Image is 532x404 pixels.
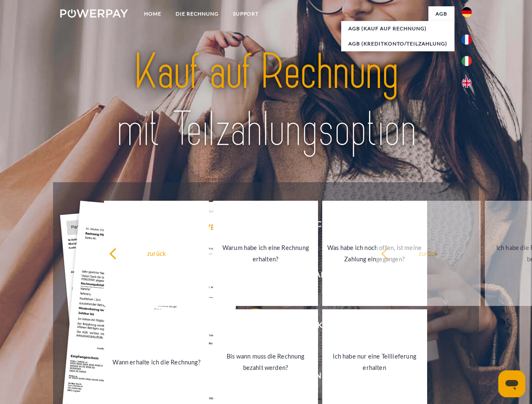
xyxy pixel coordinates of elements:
[60,9,128,18] img: logo-powerpay-white.svg
[226,6,266,21] a: SUPPORT
[381,247,476,259] div: zurück
[80,40,452,161] img: title-powerpay_de.svg
[462,35,472,45] img: fr
[168,6,226,21] a: DIE RECHNUNG
[327,242,422,265] div: Was habe ich noch offen, ist meine Zahlung eingegangen?
[327,351,422,373] div: Ich habe nur eine Teillieferung erhalten
[428,6,454,21] a: agb
[462,78,472,88] img: en
[109,356,204,367] div: Wann erhalte ich die Rechnung?
[218,242,313,265] div: Warum habe ich eine Rechnung erhalten?
[498,370,525,397] iframe: Schaltfläche zum Öffnen des Messaging-Fensters
[341,36,454,51] a: AGB (Kreditkonto/Teilzahlung)
[462,56,472,66] img: it
[322,201,427,306] a: Was habe ich noch offen, ist meine Zahlung eingegangen?
[109,247,204,259] div: zurück
[341,21,454,36] a: AGB (Kauf auf Rechnung)
[218,351,313,373] div: Bis wann muss die Rechnung bezahlt werden?
[462,7,472,17] img: de
[137,6,168,21] a: Home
